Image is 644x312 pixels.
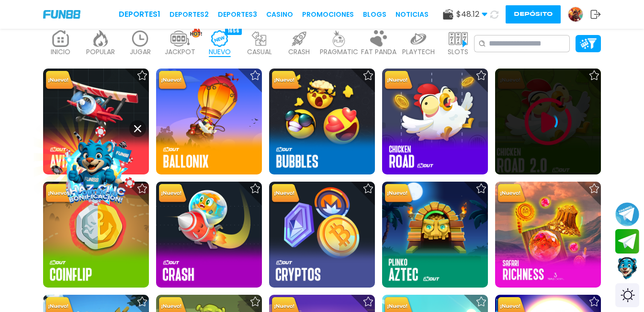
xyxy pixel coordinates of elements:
img: New [270,183,301,205]
div: Switch theme [615,283,639,307]
a: Promociones [302,10,354,20]
img: Bubbles [269,69,375,174]
div: 1656 [225,27,242,35]
img: casual_light.webp [250,30,269,47]
a: BLOGS [363,10,386,20]
img: Crash [156,182,262,288]
img: Chicken Road [382,69,488,174]
img: BalloniX [156,69,262,174]
img: Avatar [568,7,583,22]
img: Cryptos [269,182,375,288]
p: CASUAL [247,47,272,57]
p: CRASH [288,47,310,57]
img: New [496,183,527,205]
img: New [270,69,301,92]
img: Plinko Aztec [382,182,488,288]
img: Safari Richness [495,182,601,288]
img: Image Link [52,124,140,212]
img: crash_light.webp [290,30,309,47]
a: Avatar [568,7,590,22]
p: POPULAR [86,47,115,57]
p: JUGAR [130,47,151,57]
p: NUEVO [209,47,231,57]
a: Deportes2 [169,10,209,20]
p: INICIO [51,47,70,57]
button: Depósito [506,5,561,23]
img: popular_light.webp [91,30,110,47]
a: Deportes1 [119,9,160,20]
img: recent_light.webp [131,30,150,47]
p: SLOTS [448,47,468,57]
img: jackpot_light.webp [170,30,190,47]
a: Deportes3 [218,10,257,20]
img: AviaFly [43,69,149,174]
span: $ 48.12 [456,9,487,20]
img: pragmatic_light.webp [329,30,349,47]
img: New [44,183,75,205]
img: New [44,69,75,92]
img: fat_panda_light.webp [369,30,388,47]
button: Join telegram channel [615,202,639,227]
img: Platform Filter [580,38,597,48]
img: New [157,69,188,92]
button: Join telegram [615,229,639,254]
p: PLAYTECH [402,47,435,57]
img: Coinflip [43,182,149,288]
a: CASINO [266,10,293,20]
img: Company Logo [43,10,80,18]
img: New [157,183,188,205]
img: playtech_light.webp [409,30,428,47]
p: FAT PANDA [361,47,396,57]
img: New [383,69,414,92]
img: slots_light.webp [449,30,468,47]
p: JACKPOT [165,47,195,57]
a: NOTICIAS [395,10,429,20]
p: PRAGMATIC [320,47,358,57]
img: New [383,183,414,205]
img: home_light.webp [51,30,70,47]
img: new_active.webp [210,30,229,47]
button: Contact customer service [615,256,639,281]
